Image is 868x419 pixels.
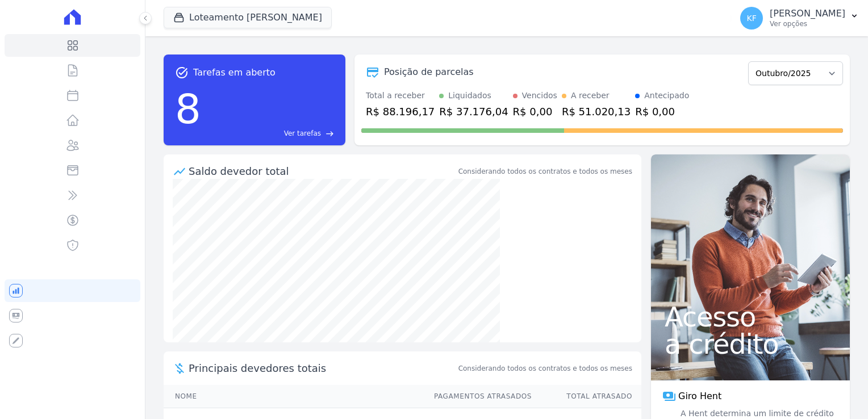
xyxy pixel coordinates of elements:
span: Tarefas em aberto [193,66,276,79]
div: R$ 51.020,13 [562,104,631,119]
span: a crédito [665,330,836,358]
div: R$ 88.196,17 [366,104,435,119]
p: [PERSON_NAME] [770,8,845,19]
button: Loteamento [PERSON_NAME] [164,7,332,28]
a: Ver tarefas east [206,128,334,139]
div: Considerando todos os contratos e todos os meses [458,166,632,177]
div: R$ 0,00 [635,104,689,119]
span: east [325,129,334,138]
div: 8 [175,79,201,139]
span: Ver tarefas [284,128,321,139]
div: Liquidados [448,90,491,102]
button: KF [PERSON_NAME] Ver opções [731,2,868,34]
span: task_alt [175,66,189,79]
span: Giro Hent [678,389,721,403]
div: Saldo devedor total [189,164,456,179]
div: A receber [571,90,610,102]
div: Vencidos [522,90,557,102]
span: Acesso [665,303,836,330]
div: R$ 37.176,04 [439,104,508,119]
th: Nome [164,385,423,408]
span: Considerando todos os contratos e todos os meses [458,363,632,374]
div: Total a receber [366,90,435,102]
th: Total Atrasado [532,385,641,408]
div: Antecipado [644,90,689,102]
div: R$ 0,00 [513,104,557,119]
div: Posição de parcelas [384,65,474,79]
p: Ver opções [770,19,845,28]
th: Pagamentos Atrasados [423,385,532,408]
span: Principais devedores totais [189,361,456,376]
span: KF [746,14,756,22]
